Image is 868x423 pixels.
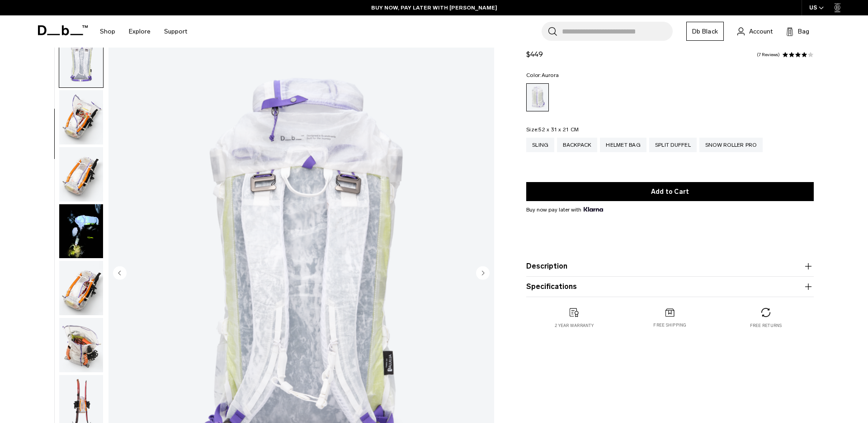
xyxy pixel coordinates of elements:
nav: Main Navigation [93,15,194,48]
img: {"height" => 20, "alt" => "Klarna"} [584,207,603,211]
a: Backpack [557,138,597,152]
button: Previous slide [113,266,127,281]
img: Weigh_Lighter_Backpack_25L_6.png [59,261,103,315]
p: Free returns [750,322,782,329]
legend: Size: [526,127,579,132]
button: Add to Cart [526,182,814,201]
button: Weigh_Lighter_Backpack_25L_5.png [59,147,104,202]
a: Helmet Bag [600,138,646,152]
a: Support [164,15,187,48]
a: Split Duffel [649,138,697,152]
img: Weigh_Lighter_Backpack_25L_3.png [59,33,103,87]
button: Weigh_Lighter_Backpack_25L_7.png [59,317,104,373]
span: $449 [526,50,543,58]
button: Weigh Lighter Backpack 25L Aurora [59,204,104,259]
a: Db Black [686,22,724,41]
a: Snow Roller Pro [699,138,763,152]
span: Buy now pay later with [526,206,603,214]
button: Next slide [476,266,490,281]
a: Explore [129,15,151,48]
button: Bag [786,26,809,37]
img: Weigh Lighter Backpack 25L Aurora [59,204,103,259]
button: Weigh_Lighter_Backpack_25L_6.png [59,260,104,316]
button: Weigh_Lighter_Backpack_25L_4.png [59,90,104,145]
a: Shop [100,15,115,48]
a: BUY NOW, PAY LATER WITH [PERSON_NAME] [371,4,497,12]
p: 2 year warranty [555,322,594,329]
img: Weigh_Lighter_Backpack_25L_4.png [59,90,103,144]
a: Aurora [526,83,549,111]
legend: Color: [526,72,559,78]
img: Weigh_Lighter_Backpack_25L_5.png [59,147,103,202]
img: Weigh_Lighter_Backpack_25L_7.png [59,318,103,372]
a: Sling [526,138,554,152]
button: Weigh_Lighter_Backpack_25L_3.png [59,33,104,88]
span: Account [749,27,773,36]
button: Description [526,261,814,272]
p: Free shipping [653,322,686,328]
span: 52 x 31 x 21 CM [538,126,579,133]
span: Aurora [542,72,559,78]
a: 7 reviews [757,53,780,57]
span: Bag [798,27,809,36]
button: Specifications [526,281,814,292]
a: Account [737,26,773,37]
